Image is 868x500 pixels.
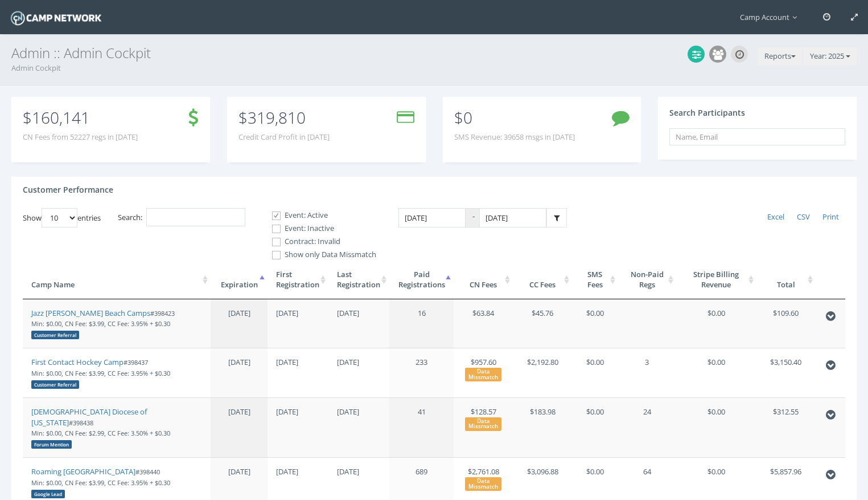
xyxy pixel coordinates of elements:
[804,47,857,66] button: Year: 2025
[572,348,618,397] td: $0.00
[228,357,250,367] span: [DATE]
[11,46,857,60] h3: Admin :: Admin Cockpit
[398,208,466,228] input: Date Range: From
[31,490,65,498] div: Google Lead
[31,309,175,339] small: #398423 Min: $0.00, CN Fee: $3.99, CC Fee: 3.95% + $0.30
[262,236,376,247] label: Contract: Invalid
[328,261,389,299] th: LastRegistration: activate to sort column ascending
[23,185,113,194] h4: Customer Performance
[31,308,150,318] a: Jazz [PERSON_NAME] Beach Camps
[23,261,211,299] th: Camp Name: activate to sort column ascending
[238,111,330,124] p: $
[465,477,501,491] div: Data Missmatch
[268,397,328,457] td: [DATE]
[268,299,328,348] td: [DATE]
[31,380,79,389] div: Customer Referral
[389,261,454,299] th: PaidRegistrations: activate to sort column ascending
[328,348,389,397] td: [DATE]
[465,368,501,381] div: Data Missmatch
[676,299,756,348] td: $0.00
[466,208,479,228] span: -
[42,208,77,227] select: Showentries
[262,223,376,234] label: Event: Inactive
[756,299,816,348] td: $109.60
[669,108,745,117] h4: Search Participants
[31,466,135,477] a: Roaming [GEOGRAPHIC_DATA]
[513,261,572,299] th: CC Fees: activate to sort column ascending
[31,468,170,497] small: #398440 Min: $0.00, CN Fee: $3.99, CC Fee: 3.95% + $0.30
[756,261,816,299] th: Total: activate to sort column ascending
[268,261,328,299] th: FirstRegistration: activate to sort column ascending
[454,132,575,143] span: SMS Revenue: 39658 msgs in [DATE]
[11,63,61,73] a: Admin Cockpit
[465,417,501,431] div: Data Missmatch
[761,208,791,226] a: Excel
[248,107,306,128] span: 319,810
[454,107,472,128] span: $0
[228,308,250,318] span: [DATE]
[389,397,454,457] td: 41
[810,51,844,61] span: Year: 2025
[454,299,513,348] td: $63.84
[118,208,245,227] label: Search:
[32,107,90,128] span: 160,141
[676,397,756,457] td: $0.00
[513,397,572,457] td: $183.98
[262,210,376,221] label: Event: Active
[513,299,572,348] td: $45.76
[454,261,513,299] th: CN Fees: activate to sort column ascending
[328,397,389,457] td: [DATE]
[572,299,618,348] td: $0.00
[389,299,454,348] td: 16
[756,348,816,397] td: $3,150.40
[822,212,839,222] span: Print
[618,261,676,299] th: Non-Paid Regs: activate to sort column ascending
[454,397,513,457] td: $128.57
[31,440,72,449] div: Forum Mention
[31,357,124,367] a: First Contact Hockey Camp
[618,397,676,457] td: 24
[23,208,101,227] label: Show entries
[676,348,756,397] td: $0.00
[211,261,268,299] th: Expiration: activate to sort column descending
[228,466,250,477] span: [DATE]
[9,8,104,28] img: Camp Network
[31,358,170,388] small: #398437 Min: $0.00, CN Fee: $3.99, CC Fee: 3.95% + $0.30
[268,348,328,397] td: [DATE]
[479,208,546,228] input: Date Range: To
[23,132,138,143] span: CN Fees from 52227 regs in [DATE]
[676,261,756,299] th: Stripe Billing Revenue: activate to sort column ascending
[758,47,802,66] button: Reports
[797,212,810,222] span: CSV
[740,12,803,22] span: Camp Account
[791,208,816,226] a: CSV
[23,111,138,124] p: $
[767,212,784,222] span: Excel
[31,418,170,448] small: #398438 Min: $0.00, CN Fee: $2.99, CC Fee: 3.50% + $0.30
[816,208,845,226] a: Print
[31,406,147,428] a: [DEMOGRAPHIC_DATA] Diocese of [US_STATE]
[389,348,454,397] td: 233
[146,208,245,227] input: Search:
[238,132,330,143] span: Credit Card Profit in [DATE]
[228,406,250,417] span: [DATE]
[756,397,816,457] td: $312.55
[328,299,389,348] td: [DATE]
[669,128,845,145] input: Name, Email
[572,397,618,457] td: $0.00
[572,261,618,299] th: SMS Fees: activate to sort column ascending
[618,348,676,397] td: 3
[513,348,572,397] td: $2,192.80
[31,331,79,339] div: Customer Referral
[262,249,376,261] label: Show only Data Missmatch
[454,348,513,397] td: $957.60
